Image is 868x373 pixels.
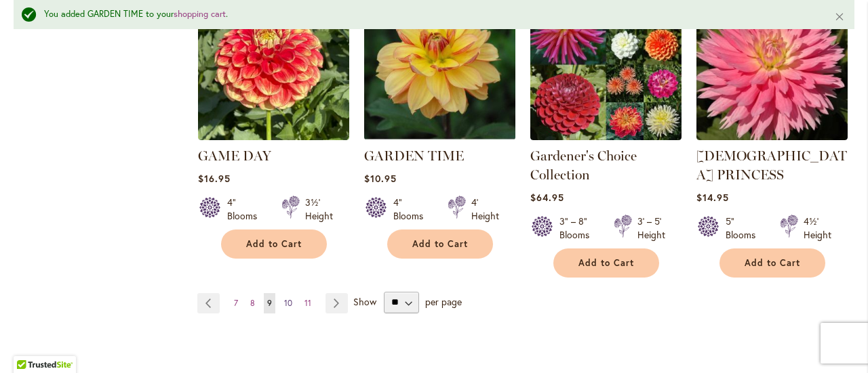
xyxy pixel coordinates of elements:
a: shopping cart [174,8,226,20]
div: You added GARDEN TIME to your . [44,8,814,21]
span: $14.95 [696,191,729,204]
a: GAY PRINCESS [696,130,848,143]
span: Add to Cart [246,238,302,250]
button: Add to Cart [221,229,327,259]
span: 11 [304,298,311,308]
a: 11 [301,293,315,313]
a: 7 [231,293,241,313]
a: 10 [281,293,296,313]
div: 4½' Height [804,215,831,242]
span: $16.95 [198,172,231,185]
a: Gardener's Choice Collection [530,148,637,183]
iframe: Launch Accessibility Center [10,325,48,363]
span: Show [353,294,376,307]
a: GARDEN TIME [364,130,515,143]
div: 4" Blooms [393,196,431,223]
button: Add to Cart [719,248,825,278]
div: 3½' Height [305,196,333,223]
span: 7 [234,298,238,308]
span: Add to Cart [578,257,634,269]
div: 3" – 8" Blooms [559,215,597,242]
span: Add to Cart [745,257,800,269]
span: $10.95 [364,172,397,185]
span: 8 [250,298,255,308]
div: 4' Height [471,196,499,223]
a: [DEMOGRAPHIC_DATA] PRINCESS [696,148,847,183]
a: Gardener's Choice Collection [530,130,682,143]
span: Add to Cart [412,238,468,250]
div: 4" Blooms [227,196,265,223]
button: Add to Cart [387,229,493,259]
span: 9 [267,298,272,308]
a: GAME DAY [198,148,271,164]
a: 8 [247,293,258,313]
div: 3' – 5' Height [637,215,665,242]
button: Add to Cart [553,248,659,278]
a: GAME DAY [198,130,349,143]
span: per page [425,294,462,307]
span: $64.95 [530,191,564,204]
a: GARDEN TIME [364,148,464,164]
span: 10 [284,298,292,308]
div: 5" Blooms [726,215,764,242]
